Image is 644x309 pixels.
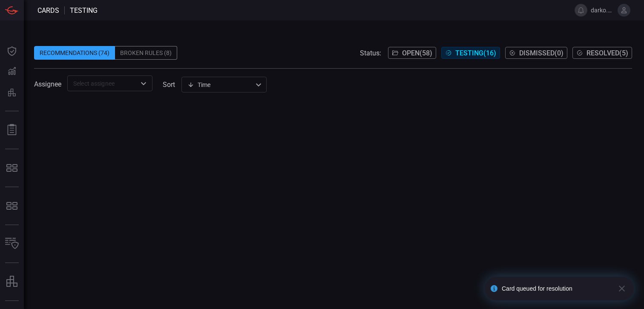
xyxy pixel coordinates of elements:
button: Preventions [2,82,22,102]
span: Testing ( 16 ) [455,49,496,57]
div: Broken Rules (8) [115,46,177,60]
span: Assignee [34,80,61,88]
button: Testing(16) [441,47,500,59]
span: Open ( 58 ) [402,49,432,57]
button: Open [138,78,149,90]
button: Reports [2,120,22,140]
button: Detections [2,61,22,82]
button: MITRE - Exposures [2,158,22,178]
div: Time [187,81,253,89]
span: darko.blagojevic [591,7,614,14]
span: Cards [37,6,59,14]
button: MITRE - Detection Posture [2,196,22,216]
button: Inventory [2,234,22,254]
button: Dismissed(0) [505,47,567,59]
button: Resolved(5) [572,47,632,59]
span: testing [70,6,98,14]
button: assets [2,271,22,292]
span: Resolved ( 5 ) [586,49,628,57]
div: Card queued for resolution [502,285,611,292]
button: Open(58) [388,47,436,59]
button: Dashboard [2,41,22,61]
label: sort [163,81,175,89]
input: Select assignee [70,78,136,89]
div: Recommendations (74) [34,46,115,60]
span: Dismissed ( 0 ) [519,49,563,57]
span: Status: [360,49,381,57]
